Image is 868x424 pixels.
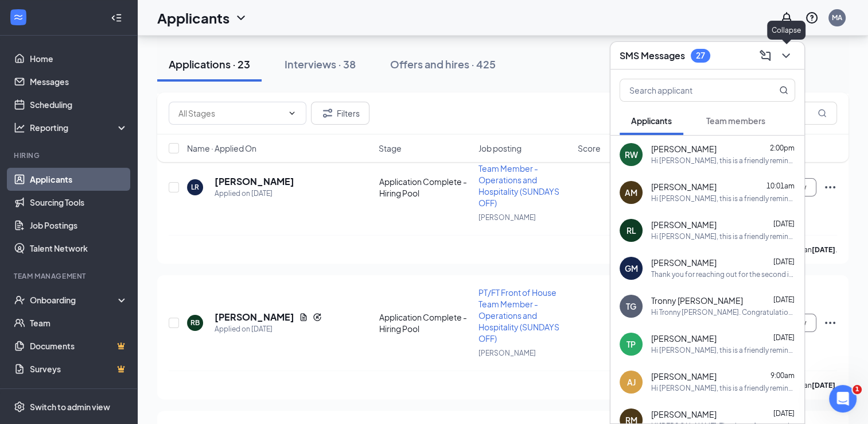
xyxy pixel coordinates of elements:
[779,49,793,63] svg: ChevronDown
[30,294,118,306] div: Onboarding
[30,47,128,70] a: Home
[14,122,25,133] svg: Analysis
[651,346,795,356] div: Hi [PERSON_NAME], this is a friendly reminder. Your interview with [DEMOGRAPHIC_DATA]-fil-A for P...
[805,11,819,25] svg: QuestionInfo
[758,49,772,63] svg: ComposeMessage
[829,385,857,413] iframe: Intercom live chat
[14,271,126,281] div: Team Management
[651,384,795,394] div: Hi [PERSON_NAME], this is a friendly reminder. Your interview with [DEMOGRAPHIC_DATA]-fil-A for O...
[30,70,128,93] a: Messages
[321,106,334,120] svg: Filter
[651,232,795,242] div: Hi [PERSON_NAME], this is a friendly reminder. Your interview with [DEMOGRAPHIC_DATA]-fil-A for A...
[157,8,229,28] h1: Applicants
[215,311,294,323] h5: [PERSON_NAME]
[313,313,322,322] svg: Reapply
[651,295,743,307] span: Tronny [PERSON_NAME]
[625,187,637,198] div: AM
[626,300,636,312] div: TG
[651,270,795,280] div: Thank you for reaching out for the second interview but at this time I will have to politely decl...
[234,11,248,25] svg: ChevronDown
[30,214,128,237] a: Job Postings
[651,333,717,345] span: [PERSON_NAME]
[478,213,536,222] span: [PERSON_NAME]
[651,219,717,231] span: [PERSON_NAME]
[478,349,536,357] span: [PERSON_NAME]
[812,245,835,254] b: [DATE]
[30,334,128,357] a: DocumentsCrown
[30,122,129,133] div: Reporting
[773,220,795,229] span: [DATE]
[756,47,774,65] button: ComposeMessage
[190,318,200,327] div: RB
[625,263,638,274] div: GM
[478,152,559,208] span: PT/FT Front of House Team Member - Operations and Hospitality (SUNDAYS OFF)
[706,115,765,126] span: Team members
[285,57,356,71] div: Interviews · 38
[299,313,308,322] svg: Document
[773,410,795,418] span: [DATE]
[651,194,795,204] div: Hi [PERSON_NAME], this is a friendly reminder. Please select an interview time slot for your Team...
[770,144,795,153] span: 2:00pm
[178,107,283,120] input: All Stages
[14,401,25,413] svg: Settings
[651,257,717,269] span: [PERSON_NAME]
[379,142,402,154] span: Stage
[478,287,559,344] span: PT/FT Front of House Team Member - Operations and Hospitality (SUNDAYS OFF)
[823,180,837,194] svg: Ellipses
[30,168,128,191] a: Applicants
[30,237,128,260] a: Talent Network
[111,12,122,24] svg: Collapse
[651,156,795,166] div: Hi [PERSON_NAME], this is a friendly reminder. Your interview with [DEMOGRAPHIC_DATA]-fil-A for T...
[651,182,717,193] span: [PERSON_NAME]
[390,57,496,71] div: Offers and hires · 425
[379,311,472,334] div: Application Complete - Hiring Pool
[651,371,717,383] span: [PERSON_NAME]
[30,93,128,116] a: Scheduling
[169,57,250,71] div: Applications · 23
[478,142,521,154] span: Job posting
[853,385,862,394] span: 1
[30,311,128,334] a: Team
[696,51,705,60] div: 27
[770,372,795,380] span: 9:00am
[767,21,805,40] div: Collapse
[14,294,25,306] svg: UserCheck
[779,86,788,95] svg: MagnifyingGlass
[626,338,636,350] div: TP
[773,258,795,267] span: [DATE]
[30,401,110,413] div: Switch to admin view
[14,151,126,160] div: Hiring
[30,191,128,214] a: Sourcing Tools
[30,357,128,380] a: SurveysCrown
[777,47,795,65] button: ChevronDown
[191,182,199,192] div: LR
[823,316,837,330] svg: Ellipses
[773,334,795,342] span: [DATE]
[379,176,472,199] div: Application Complete - Hiring Pool
[832,13,842,22] div: MA
[578,142,601,154] span: Score
[287,109,297,118] svg: ChevronDown
[620,49,685,62] h3: SMS Messages
[651,144,717,155] span: [PERSON_NAME]
[215,323,322,335] div: Applied on [DATE]
[187,142,256,154] span: Name · Applied On
[651,308,795,318] div: Hi Tronny [PERSON_NAME]. Congratulations, your onsite interview with [DEMOGRAPHIC_DATA]-fil-A for...
[311,102,369,125] button: Filter Filters
[631,115,672,126] span: Applicants
[627,376,636,388] div: AJ
[766,182,795,191] span: 10:01am
[625,149,638,160] div: RW
[13,11,24,23] svg: WorkstreamLogo
[773,296,795,304] span: [DATE]
[818,109,827,118] svg: MagnifyingGlass
[651,409,717,421] span: [PERSON_NAME]
[812,381,835,390] b: [DATE]
[620,79,756,101] input: Search applicant
[215,175,294,188] h5: [PERSON_NAME]
[626,225,636,236] div: RL
[215,188,294,199] div: Applied on [DATE]
[780,11,793,25] svg: Notifications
